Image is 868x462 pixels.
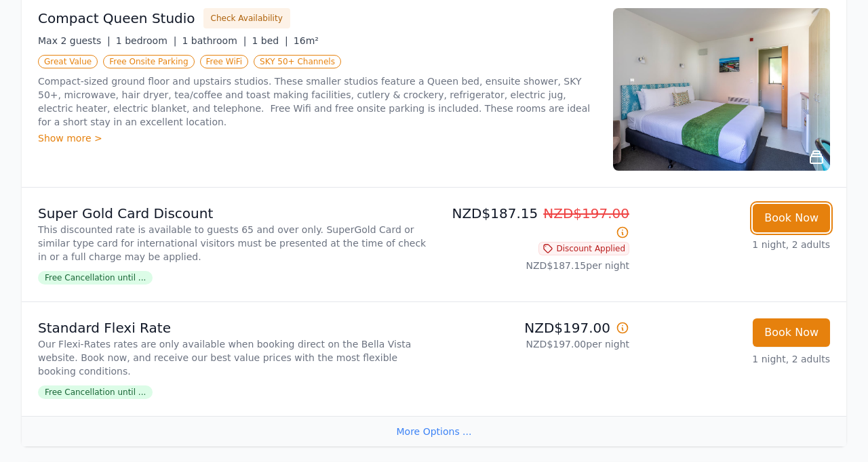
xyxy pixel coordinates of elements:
div: More Options ... [22,416,846,446]
h3: Compact Queen Studio [38,9,195,28]
p: 1 night, 2 adults [640,352,830,366]
p: 1 night, 2 adults [640,238,830,251]
span: NZD$197.00 [543,205,629,222]
p: NZD$197.00 per night [439,337,629,351]
span: 16m² [294,35,319,46]
p: Compact-sized ground floor and upstairs studios. These smaller studios feature a Queen bed, ensui... [38,75,597,129]
span: 1 bedroom | [116,35,177,46]
p: NZD$187.15 per night [439,259,629,272]
button: Book Now [753,318,830,347]
span: Free Cancellation until ... [38,385,153,399]
button: Check Availability [203,8,290,28]
span: Max 2 guests | [38,35,111,46]
button: Book Now [753,204,830,232]
span: 1 bed | [252,35,288,46]
span: SKY 50+ Channels [254,55,341,68]
p: NZD$187.15 [439,204,629,242]
span: Discount Applied [538,242,629,255]
span: 1 bathroom | [182,35,246,46]
p: Super Gold Card Discount [38,204,429,223]
p: NZD$197.00 [439,318,629,337]
div: Show more > [38,131,597,145]
span: Free WiFi [200,55,249,68]
p: Standard Flexi Rate [38,318,429,337]
span: Great Value [38,55,98,68]
p: This discounted rate is available to guests 65 and over only. SuperGold Card or similar type card... [38,223,429,264]
span: Free Onsite Parking [103,55,194,68]
p: Our Flexi-Rates rates are only available when booking direct on the Bella Vista website. Book now... [38,337,429,378]
span: Free Cancellation until ... [38,271,153,285]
